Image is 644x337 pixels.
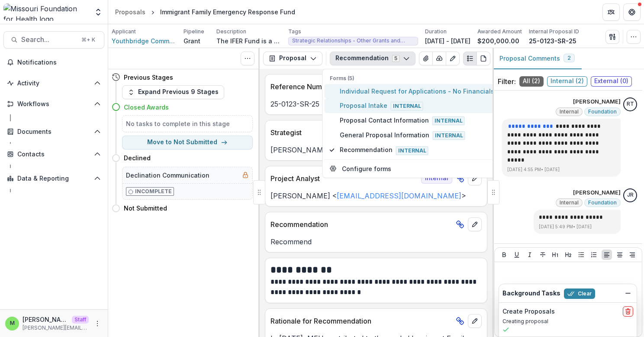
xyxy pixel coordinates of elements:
span: Proposal Intake [340,101,494,110]
button: edit [468,172,482,185]
button: View Attached Files [419,52,433,65]
button: Open Workflows [3,97,104,111]
span: Foundation [588,200,617,206]
span: Internal [396,146,428,155]
button: delete [623,306,633,317]
p: $200,000.00 [477,36,519,45]
h5: No tasks to complete in this stage [126,119,249,128]
button: Get Help [623,3,641,21]
p: Creating proposal [502,318,633,325]
button: Proposal [263,52,322,65]
p: Incomplete [135,188,172,195]
button: Open Data & Reporting [3,172,104,185]
p: [PERSON_NAME] [573,188,621,197]
p: [DATE] 4:55 PM • [DATE] [507,166,615,173]
a: Youthbridge Community Foundation [112,36,177,45]
button: More [92,318,103,329]
button: Align Left [602,250,612,260]
p: Awarded Amount [477,28,522,36]
nav: breadcrumb [112,6,299,18]
h4: Not Submitted [124,204,167,213]
p: 25-0123-SR-25 [270,99,482,109]
p: Project Analyst [270,173,418,184]
div: Julie Russell [627,192,634,198]
h5: Declination Communication [126,171,209,180]
button: Edit as form [446,52,460,65]
p: 25-0123-SR-25 [529,36,576,45]
button: Align Right [627,250,638,260]
div: Mary [10,321,15,326]
button: Strike [538,250,548,260]
p: Pipeline [184,28,204,36]
div: ⌘ + K [80,35,97,45]
div: Reana Thomas [627,101,634,107]
p: [PERSON_NAME] [23,315,68,324]
p: Applicant [112,28,136,36]
button: Toggle View Cancelled Tasks [241,52,254,65]
button: Heading 1 [550,250,560,260]
button: Partners [602,3,620,21]
p: Duration [425,28,447,36]
span: Recommendation [340,145,494,155]
button: edit [468,314,482,328]
button: Clear [564,288,595,299]
p: [PERSON_NAME] < > [270,145,482,155]
span: Workflows [17,100,90,108]
span: Internal [432,117,465,125]
button: Dismiss [623,288,633,298]
span: Strategic Relationships - Other Grants and Contracts [292,38,414,44]
button: Recommendation5 [330,52,415,65]
span: Data & Reporting [17,175,90,182]
p: The IFER Fund is a pooled Field-of-Interest Fund at [GEOGRAPHIC_DATA]. It is managed by a committ... [216,36,281,45]
span: Contacts [17,151,90,158]
span: General Proposal Information [340,130,494,140]
p: Recommendation [270,219,452,230]
span: Foundation [588,109,617,115]
button: Open Documents [3,125,104,139]
span: All ( 2 ) [519,76,544,87]
button: Bold [499,250,509,260]
button: Ordered List [589,250,599,260]
button: edit [468,217,482,231]
p: Recommend [270,237,482,247]
button: Heading 2 [563,250,573,260]
a: [EMAIL_ADDRESS][DOMAIN_NAME] [337,191,461,200]
button: Align Center [615,250,625,260]
button: Plaintext view [463,52,477,65]
span: Activity [17,80,90,87]
span: Internal ( 2 ) [547,76,587,87]
h2: Background Tasks [502,290,560,297]
p: Staff [72,316,89,324]
p: Reference Number [270,81,452,92]
h2: Create Proposals [502,308,555,315]
h4: Declined [124,153,151,162]
span: 2 [567,55,571,61]
p: Forms (5) [330,75,494,82]
button: Open Contacts [3,147,104,161]
button: PDF view [477,52,490,65]
p: Filter: [498,76,516,87]
span: Internal [421,173,452,184]
button: Move to Not Submitted [122,136,253,149]
span: Internal [391,102,423,110]
button: Expand Previous 9 Stages [122,85,224,99]
p: Internal Proposal ID [529,28,579,36]
span: Search... [21,36,76,44]
span: Notifications [17,59,101,66]
p: [PERSON_NAME][EMAIL_ADDRESS][DOMAIN_NAME] [23,324,89,332]
div: Immigrant Family Emergency Response Fund [160,7,295,16]
button: Notifications [3,55,104,69]
img: Missouri Foundation for Health logo [3,3,89,21]
p: [PERSON_NAME] [573,97,621,106]
span: External ( 0 ) [591,76,632,87]
button: Underline [512,250,522,260]
h4: Previous Stages [124,73,173,82]
p: [PERSON_NAME] < > [270,191,482,201]
p: Description [216,28,246,36]
span: Internal [560,200,579,206]
p: [DATE] - [DATE] [425,36,470,45]
p: Tags [288,28,301,36]
p: Strategist [270,127,418,138]
button: Italicize [525,250,535,260]
button: Proposal Comments [493,48,582,69]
